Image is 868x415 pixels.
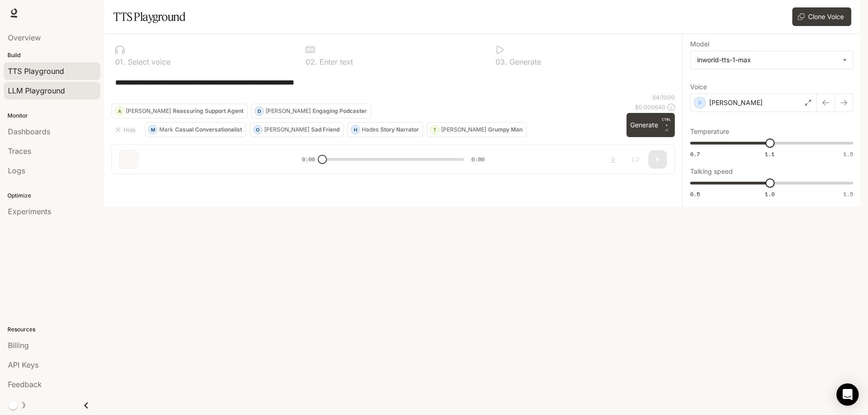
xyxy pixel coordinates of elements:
p: [PERSON_NAME] [266,108,311,114]
p: Model [690,41,709,47]
p: Mark [159,127,173,132]
p: Casual Conversationalist [175,127,242,132]
p: Engaging Podcaster [313,108,367,114]
p: [PERSON_NAME] [126,108,171,114]
h1: TTS Playground [113,7,185,26]
p: Sad Friend [311,127,339,132]
button: A[PERSON_NAME]Reassuring Support Agent [111,104,248,119]
button: Clone Voice [792,7,851,26]
p: Generate [507,58,541,66]
p: $ 0.000640 [635,103,666,111]
p: 0 3 . [496,58,507,66]
button: MMarkCasual Conversationalist [145,122,246,137]
div: A [115,104,124,119]
p: CTRL + [662,117,671,128]
p: 0 1 . [115,58,125,66]
p: Hades [362,127,379,132]
span: 0.5 [690,190,700,198]
span: 1.1 [765,150,775,158]
div: H [351,122,359,137]
p: Voice [690,84,707,90]
span: 1.0 [765,190,775,198]
button: HHadesStory Narrator [347,122,423,137]
div: inworld-tts-1-max [697,55,838,65]
p: ⏎ [662,117,671,133]
button: O[PERSON_NAME]Sad Friend [250,122,344,137]
div: D [255,104,263,119]
p: Story Narrator [380,127,419,132]
div: T [431,122,439,137]
button: D[PERSON_NAME]Engaging Podcaster [251,104,371,119]
p: 0 2 . [306,58,317,66]
button: Hide [111,122,141,137]
div: Open Intercom Messenger [836,383,859,406]
p: Temperature [690,128,729,135]
span: 0.7 [690,150,700,158]
span: 1.5 [843,150,853,158]
button: T[PERSON_NAME]Grumpy Man [427,122,527,137]
div: O [254,122,262,137]
p: Talking speed [690,168,733,175]
p: [PERSON_NAME] [441,127,486,132]
p: Enter text [317,58,353,66]
div: inworld-tts-1-max [691,51,853,69]
p: Select voice [125,58,170,66]
p: [PERSON_NAME] [264,127,309,132]
p: Reassuring Support Agent [173,108,243,114]
p: Grumpy Man [488,127,522,132]
p: 64 / 1000 [653,93,675,101]
button: GenerateCTRL +⏎ [627,113,675,137]
span: 1.5 [843,190,853,198]
p: [PERSON_NAME] [709,98,763,107]
div: M [149,122,157,137]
